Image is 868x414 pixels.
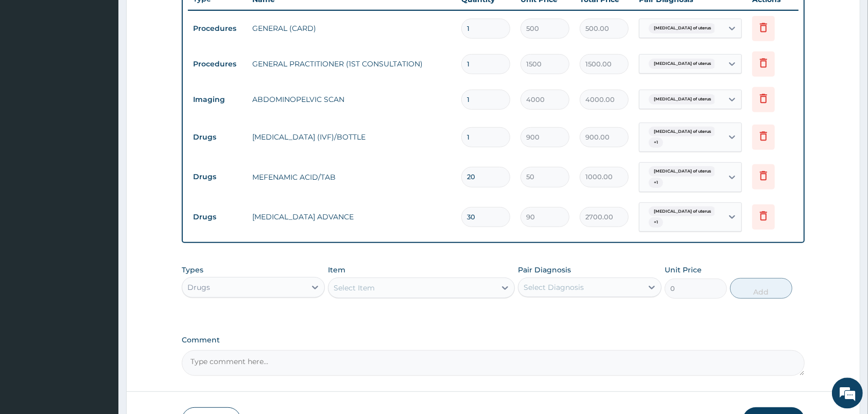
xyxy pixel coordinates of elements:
[649,127,716,137] span: [MEDICAL_DATA] of uterus
[649,137,663,148] span: + 1
[247,127,456,147] td: [MEDICAL_DATA] (IVF)/BOTTLE
[54,58,173,71] div: Chat with us now
[334,283,375,293] div: Select Item
[169,5,194,30] div: Minimize live chat window
[649,23,716,33] span: [MEDICAL_DATA] of uterus
[247,206,456,227] td: [MEDICAL_DATA] ADVANCE
[182,266,203,274] label: Types
[649,217,663,228] span: + 1
[649,178,663,188] span: + 1
[247,89,456,110] td: ABDOMINOPELVIC SCAN
[518,265,571,275] label: Pair Diagnosis
[188,90,247,109] td: Imaging
[328,265,345,275] label: Item
[188,55,247,74] td: Procedures
[649,94,716,105] span: [MEDICAL_DATA] of uterus
[60,130,142,234] span: We're online!
[649,59,716,69] span: [MEDICAL_DATA] of uterus
[182,336,805,344] label: Comment
[247,167,456,187] td: MEFENAMIC ACID/TAB
[19,51,42,77] img: d_794563401_company_1708531726252_794563401
[187,282,210,292] div: Drugs
[247,54,456,74] td: GENERAL PRACTITIONER (1ST CONSULTATION)
[5,281,196,317] textarea: Type your message and hit 'Enter'
[188,208,247,227] td: Drugs
[524,282,584,292] div: Select Diagnosis
[188,128,247,147] td: Drugs
[649,166,716,177] span: [MEDICAL_DATA] of uterus
[247,18,456,39] td: GENERAL (CARD)
[188,19,247,38] td: Procedures
[665,265,702,275] label: Unit Price
[188,167,247,186] td: Drugs
[730,278,792,299] button: Add
[649,206,716,217] span: [MEDICAL_DATA] of uterus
